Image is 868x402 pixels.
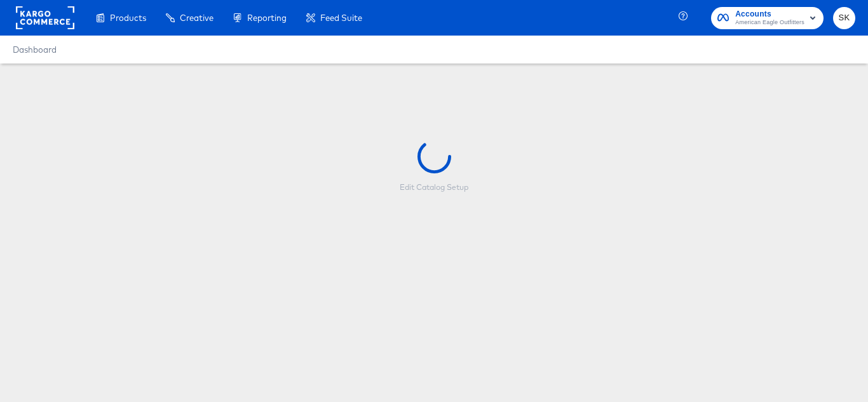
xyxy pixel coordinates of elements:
[711,7,824,29] button: AccountsAmerican Eagle Outfitters
[320,13,362,23] span: Feed Suite
[735,8,804,21] span: Accounts
[247,13,287,23] span: Reporting
[180,13,214,23] span: Creative
[110,13,146,23] span: Products
[735,18,804,28] span: American Eagle Outfitters
[400,182,468,192] div: Edit Catalog Setup
[838,11,850,25] span: SK
[833,7,855,29] button: SK
[13,44,57,55] a: Dashboard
